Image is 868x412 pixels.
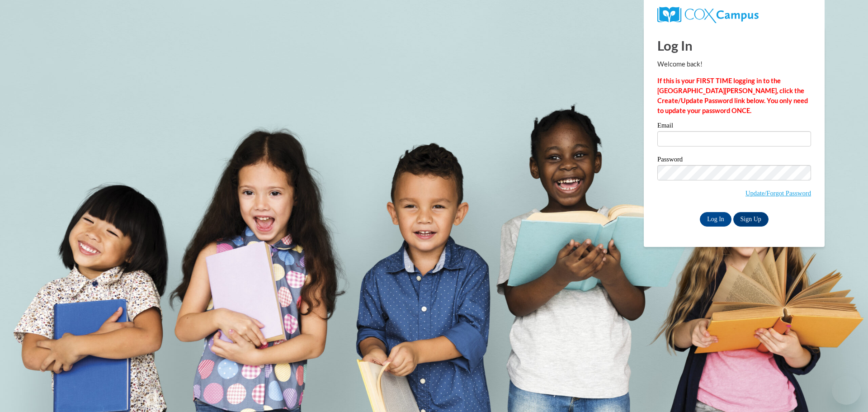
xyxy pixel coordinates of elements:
input: Log In [700,212,731,227]
a: COX Campus [657,7,811,23]
strong: If this is your FIRST TIME logging in to the [GEOGRAPHIC_DATA][PERSON_NAME], click the Create/Upd... [657,77,808,114]
a: Sign Up [733,212,769,227]
label: Email [657,122,811,131]
img: COX Campus [657,7,759,23]
p: Welcome back! [657,59,811,69]
a: Update/Forgot Password [745,189,811,197]
iframe: Button to launch messaging window [832,376,861,405]
label: Password [657,156,811,165]
h1: Log In [657,36,811,55]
